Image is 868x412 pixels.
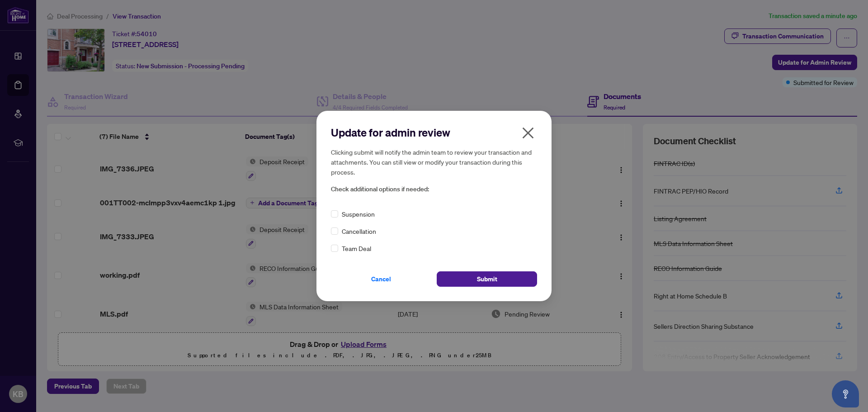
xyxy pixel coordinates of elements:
span: Suspension [342,209,375,219]
h2: Update for admin review [331,125,537,140]
span: close [521,126,535,140]
span: Cancellation [342,226,376,236]
span: Team Deal [342,243,371,253]
span: Cancel [371,272,391,286]
button: Open asap [832,380,859,407]
button: Cancel [331,271,431,287]
h5: Clicking submit will notify the admin team to review your transaction and attachments. You can st... [331,147,537,177]
button: Submit [437,271,537,287]
span: Check additional options if needed: [331,184,537,194]
span: Submit [477,272,497,286]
